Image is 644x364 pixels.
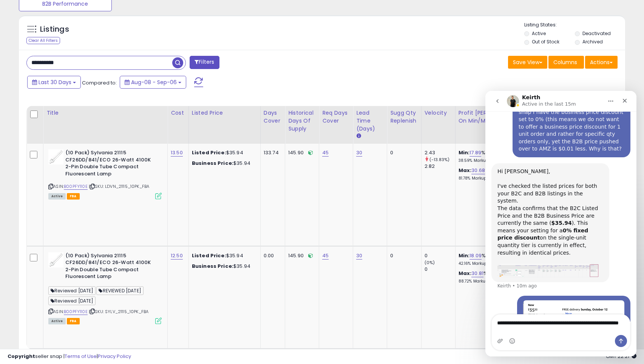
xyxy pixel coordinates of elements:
[485,91,636,356] iframe: Intercom live chat
[192,109,257,117] div: Listed Price
[425,149,455,156] div: 2.43
[6,72,124,191] div: Hi [PERSON_NAME],​I've checked the listed prices for both your B2C and B2B listings in the system...
[548,56,584,69] button: Columns
[264,109,282,125] div: Days Cover
[469,149,481,157] a: 17.89
[532,38,559,45] label: Out of Stock
[67,318,80,324] span: FBA
[390,252,415,259] div: 0
[356,149,362,157] a: 30
[64,309,88,315] a: B00PFY110E
[6,72,145,205] div: Keirth says…
[322,109,350,125] div: Req Days Cover
[469,252,482,260] a: 18.09
[48,296,96,305] span: Reviewed [DATE]
[425,252,455,259] div: 0
[190,56,219,69] button: Filters
[48,252,162,324] div: ASIN:
[390,149,415,156] div: 0
[192,252,226,259] b: Listed Price:
[585,56,618,69] button: Actions
[553,58,577,66] span: Columns
[459,252,470,259] b: Min:
[459,261,521,266] p: 42.16% Markup (ROI)
[288,149,313,156] div: 145.90
[356,109,384,133] div: Lead Time (Days)
[425,163,455,170] div: 2.82
[192,263,255,270] div: $35.94
[322,149,329,157] a: 45
[12,114,118,173] div: The data confirms that the B2C Listed Price and the B2B Business Price are currently the same ( )...
[264,149,279,156] div: 133.74
[582,30,611,37] label: Deactivated
[288,252,313,259] div: 145.90
[48,252,63,267] img: 31jT6SFY5lL._SL40_.jpg
[89,183,149,189] span: | SKU: LDVN_21115_10PK_FBA
[459,109,524,125] div: Profit [PERSON_NAME] on Min/Max
[459,270,521,284] div: %
[387,106,422,144] th: Please note that this number is a calculation based on your required days of coverage and your ve...
[322,252,329,260] a: 45
[459,270,472,277] b: Max:
[8,353,35,360] strong: Copyright
[12,92,118,114] div: I've checked the listed prices for both your B2C and B2B listings in the system.
[67,193,80,200] span: FBA
[65,252,157,282] b: (10 Pack) Sylvania 21115 CF26DD/841/ECO 26-Watt 4100K 2-Pin Double Tube Compact Fluorescent Lamp
[48,318,66,324] span: All listings currently available for purchase on Amazon
[425,260,435,266] small: (0%)
[27,76,81,89] button: Last 30 Days
[96,286,143,295] span: REVIEWED [DATE]
[288,109,316,133] div: Historical Days Of Supply
[171,109,185,117] div: Cost
[582,38,603,45] label: Archived
[48,286,96,295] span: Reviewed [DATE]
[171,149,183,157] a: 13.50
[65,353,97,360] a: Terms of Use
[459,149,521,163] div: %
[455,106,527,144] th: The percentage added to the cost of goods (COGS) that forms the calculator for Min & Max prices.
[192,160,233,167] b: Business Price:
[26,37,60,44] div: Clear All Filters
[459,279,521,284] p: 88.72% Markup (ROI)
[459,149,470,156] b: Min:
[459,167,472,174] b: Max:
[89,309,148,315] span: | SKU: SYLV_21115_10PK_FBA
[48,193,66,200] span: All listings currently available for purchase on Amazon
[120,76,186,89] button: Aug-08 - Sep-06
[459,158,521,163] p: 38.59% Markup (ROI)
[48,149,63,164] img: 31jT6SFY5lL._SL40_.jpg
[65,149,157,179] b: (10 Pack) Sylvania 21115 CF26DD/841/ECO 26-Watt 4100K 2-Pin Double Tube Compact Fluorescent Lamp
[48,149,162,198] div: ASIN:
[471,270,483,277] a: 30.81
[192,160,255,167] div: $35.94
[66,129,86,135] b: $35.94
[82,79,117,86] span: Compared to:
[130,244,142,256] button: Send a message…
[24,247,30,253] button: Emoji picker
[356,252,362,260] a: 30
[6,205,145,272] div: Caleb says…
[6,224,145,244] textarea: Message…
[46,109,164,117] div: Title
[524,22,625,29] p: Listing States:
[425,266,455,273] div: 0
[425,109,452,117] div: Velocity
[64,183,88,190] a: B00PFY110E
[12,247,18,253] button: Upload attachment
[171,252,183,260] a: 12.50
[508,56,547,69] button: Save View
[356,133,361,140] small: Lead Time (Days).
[459,252,521,266] div: %
[39,78,71,86] span: Last 30 Days
[459,167,521,181] div: %
[33,3,139,62] div: Thanks. When I tick the % off, all the values reset. What's strange is in seller snap I have the ...
[429,157,449,163] small: (-13.83%)
[264,252,279,259] div: 0.00
[12,193,51,197] div: Keirth • 10m ago
[12,77,118,92] div: Hi [PERSON_NAME], ​
[8,353,131,360] div: seller snap | |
